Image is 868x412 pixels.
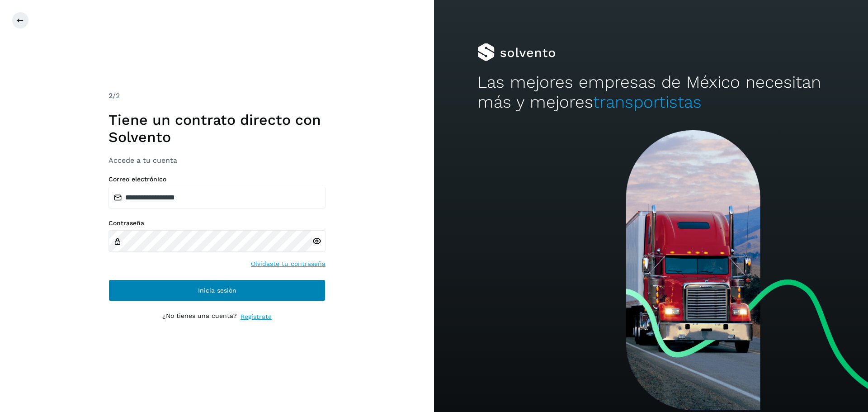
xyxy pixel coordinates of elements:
[477,72,825,113] h2: Las mejores empresas de México necesitan más y mejores
[108,91,113,100] span: 2
[108,111,325,146] h1: Tiene un contrato directo con Solvento
[198,287,236,294] span: Inicia sesión
[593,92,702,112] span: transportistas
[241,312,272,322] a: Regístrate
[108,279,325,301] button: Inicia sesión
[108,175,325,183] label: Correo electrónico
[108,219,325,227] label: Contraseña
[162,312,237,322] p: ¿No tienes una cuenta?
[251,259,325,269] a: Olvidaste tu contraseña
[108,156,325,165] h3: Accede a tu cuenta
[108,90,325,101] div: /2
